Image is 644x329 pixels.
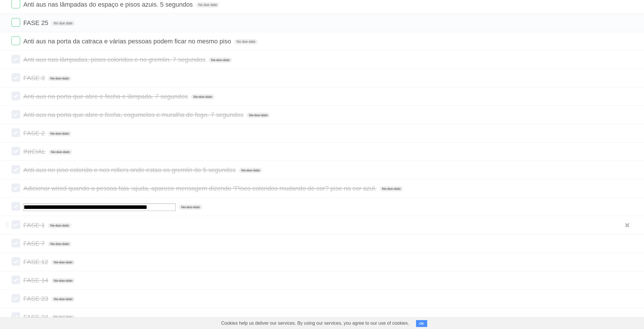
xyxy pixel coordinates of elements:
[234,39,258,44] span: No due date
[23,74,46,82] span: FASE 3
[23,148,47,155] span: INICIAL
[380,186,403,191] span: No due date
[23,313,50,321] span: FASE 24
[23,111,245,118] span: Anti aus na porta que abre e fecha, cogumelos e muralha de fogo. 7 segundos
[196,2,219,7] span: No due date
[51,260,75,265] span: No due date
[11,147,20,155] label: Done
[23,19,50,26] span: FASE 25
[215,318,415,329] span: Cookies help us deliver our services. By using our services, you agree to our use of cookies.
[49,149,72,155] span: No due date
[11,128,20,137] label: Done
[48,131,71,136] span: No due date
[48,241,71,247] span: No due date
[247,113,270,118] span: No due date
[416,320,427,327] button: OK
[51,278,75,283] span: No due date
[179,205,202,210] span: No due date
[11,92,20,100] label: Done
[23,1,194,8] span: Anti aus nas lâmpadas do espaço e pisos azuis. 5 segundos
[11,257,20,266] label: Done
[209,57,232,63] span: No due date
[23,38,233,45] span: Anti aus na porta da catraca e várias pessoas podem ficar no mesmo piso
[11,184,20,192] label: Done
[23,277,50,284] span: FASE 14
[23,295,50,302] span: FASE 23
[239,168,262,173] span: No due date
[11,276,20,284] label: Done
[51,315,75,320] span: No due date
[11,36,20,45] label: Done
[23,222,46,229] span: FASE 1
[23,93,189,100] span: Anti aus na porta que abre e fecha e lâmpada. 7 segundos
[23,240,46,247] span: FASE 7
[11,239,20,247] label: Done
[11,220,20,229] label: Done
[11,202,20,211] label: Done
[11,73,20,82] label: Done
[11,110,20,119] label: Done
[23,130,46,137] span: FASE 2
[23,56,207,63] span: Anti aus nas lâmpadas, pisos coloridos e no gremlin. 7 segundos
[11,55,20,64] label: Done
[11,312,20,321] label: Done
[23,166,237,174] span: Anti aus no piso colorido e nos rollers onde estao os gremlin de 5 segundos
[48,76,71,81] span: No due date
[11,165,20,174] label: Done
[48,223,71,228] span: No due date
[23,185,378,192] span: Adicionar wired quando a pessoa fala :ajuda, aparece mensagem dizendo "Pisos coloridos mudando de...
[191,94,214,99] span: No due date
[51,21,75,26] span: No due date
[11,18,20,27] label: Done
[11,294,20,303] label: Done
[51,297,75,302] span: No due date
[23,258,50,265] span: FASE 12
